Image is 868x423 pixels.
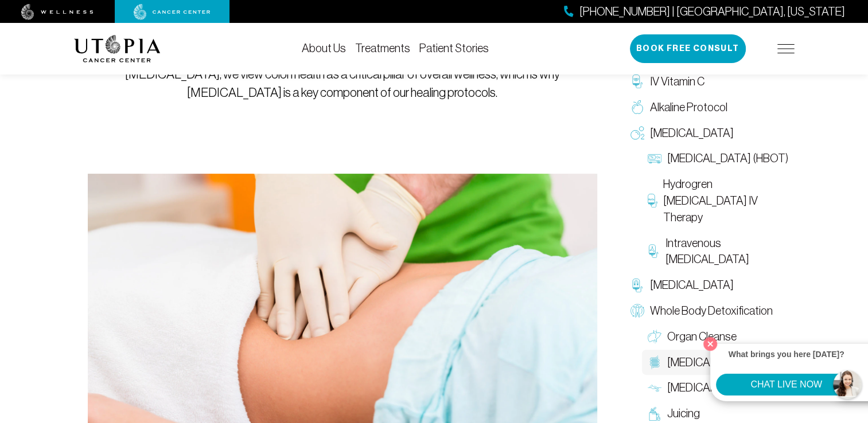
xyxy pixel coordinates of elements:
span: [MEDICAL_DATA] [667,379,751,396]
span: Juicing [667,405,700,422]
a: Treatments [355,42,410,54]
img: Chelation Therapy [630,279,644,292]
button: Close [700,334,720,354]
img: Hyperbaric Oxygen Therapy (HBOT) [648,152,661,166]
a: Intravenous [MEDICAL_DATA] [642,230,795,273]
a: Patient Stories [419,42,489,54]
span: [PHONE_NUMBER] | [GEOGRAPHIC_DATA], [US_STATE] [579,3,845,20]
img: IV Vitamin C [630,75,644,88]
span: Hydrogren [MEDICAL_DATA] IV Therapy [663,176,789,225]
img: Hydrogren Peroxide IV Therapy [648,194,657,207]
a: Organ Cleanse [642,324,795,350]
a: Hydrogren [MEDICAL_DATA] IV Therapy [642,171,795,230]
span: [MEDICAL_DATA] [667,354,751,371]
a: Whole Body Detoxification [625,298,795,324]
a: IV Vitamin C [625,69,795,95]
img: Juicing [648,407,661,421]
img: cancer center [134,4,211,20]
span: [MEDICAL_DATA] [650,125,734,142]
span: Alkaline Protocol [650,99,727,116]
img: Lymphatic Massage [648,381,661,395]
button: CHAT LIVE NOW [716,374,857,395]
img: Colon Therapy [648,355,661,369]
a: [MEDICAL_DATA] [642,350,795,375]
span: IV Vitamin C [650,73,704,90]
img: Intravenous Ozone Therapy [648,244,660,258]
img: wellness [21,4,94,20]
span: Whole Body Detoxification [650,303,773,319]
a: Alkaline Protocol [625,95,795,120]
img: Whole Body Detoxification [630,304,644,318]
a: [MEDICAL_DATA] [625,120,795,146]
img: icon-hamburger [777,44,795,53]
a: [MEDICAL_DATA] [625,272,795,298]
img: Oxygen Therapy [630,126,644,140]
a: [MEDICAL_DATA] [642,375,795,401]
a: [PHONE_NUMBER] | [GEOGRAPHIC_DATA], [US_STATE] [564,3,845,20]
span: [MEDICAL_DATA] [650,277,734,293]
span: Organ Cleanse [667,328,737,345]
strong: What brings you here [DATE]? [729,350,844,359]
a: About Us [302,42,346,54]
img: logo [74,35,161,62]
span: [MEDICAL_DATA] (HBOT) [667,150,788,167]
img: Organ Cleanse [648,330,661,343]
span: Intravenous [MEDICAL_DATA] [665,235,788,268]
a: [MEDICAL_DATA] (HBOT) [642,146,795,171]
img: Alkaline Protocol [630,100,644,114]
button: Book Free Consult [630,34,746,63]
